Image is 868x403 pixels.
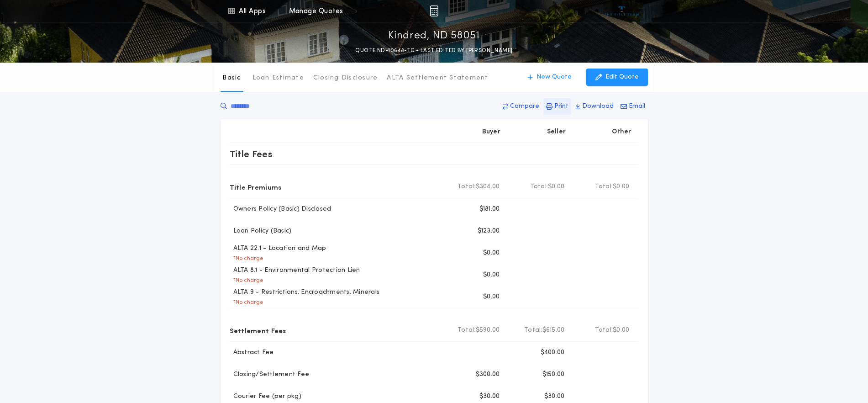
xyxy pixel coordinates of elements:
[230,227,292,236] p: Loan Policy (Basic)
[542,370,565,379] p: $150.00
[595,182,613,191] b: Total:
[253,74,304,83] p: Loan Estimate
[388,29,480,43] p: Kindred, ND 58051
[476,182,500,191] span: $304.00
[595,326,613,335] b: Total:
[605,73,639,82] p: Edit Quote
[430,5,438,16] img: img
[387,74,488,83] p: ALTA Settlement Statement
[458,326,476,335] b: Total:
[543,98,571,115] button: Print
[458,182,476,191] b: Total:
[605,6,639,16] img: vs-icon
[554,102,568,111] p: Print
[230,277,264,284] p: * No charge
[618,98,648,115] button: Email
[542,326,565,335] span: $615.00
[230,370,310,379] p: Closing/Settlement Fee
[482,127,500,137] p: Buyer
[483,292,500,302] p: $0.00
[479,205,500,214] p: $181.00
[524,326,542,335] b: Total:
[582,102,614,111] p: Download
[478,227,500,236] p: $123.00
[230,266,360,275] p: ALTA 8.1 - Environmental Protection Lien
[613,182,629,191] span: $0.00
[629,102,645,111] p: Email
[355,46,512,55] p: QUOTE ND-10648-TC - LAST EDITED BY [PERSON_NAME]
[230,299,264,306] p: * No charge
[510,102,539,111] p: Compare
[586,69,648,86] button: Edit Quote
[483,249,500,258] p: $0.00
[612,127,631,137] p: Other
[230,205,331,214] p: Owners Policy (Basic) Disclosed
[537,73,572,82] p: New Quote
[544,392,565,401] p: $30.00
[476,326,500,335] span: $590.00
[479,392,500,401] p: $30.00
[230,348,274,357] p: Abstract Fee
[230,392,301,401] p: Courier Fee (per pkg)
[222,74,241,83] p: Basic
[230,147,273,161] p: Title Fees
[500,98,542,115] button: Compare
[230,244,326,253] p: ALTA 22.1 - Location and Map
[230,180,282,194] p: Title Premiums
[573,98,616,115] button: Download
[547,127,566,137] p: Seller
[476,370,500,379] p: $300.00
[613,326,629,335] span: $0.00
[313,74,378,83] p: Closing Disclosure
[230,255,264,262] p: * No charge
[518,69,581,86] button: New Quote
[530,182,548,191] b: Total:
[230,288,380,297] p: ALTA 9 - Restrictions, Encroachments, Minerals
[483,270,500,280] p: $0.00
[230,323,286,338] p: Settlement Fees
[548,182,564,191] span: $0.00
[541,348,565,357] p: $400.00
